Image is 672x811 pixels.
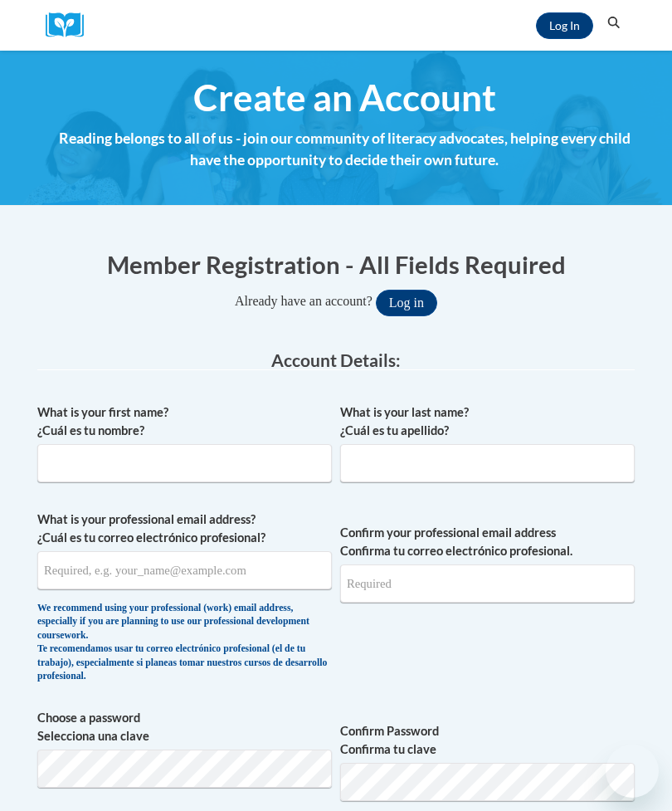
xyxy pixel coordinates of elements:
[37,444,332,482] input: Metadata input
[340,564,635,603] input: Required
[37,551,332,589] input: Metadata input
[376,290,437,316] button: Log in
[37,709,332,745] label: Choose a password Selecciona una clave
[601,13,626,33] button: Search
[235,294,373,308] span: Already have an account?
[271,349,401,370] span: Account Details:
[37,247,635,281] h1: Member Registration - All Fields Required
[340,403,635,440] label: What is your last name? ¿Cuál es tu apellido?
[37,511,332,547] label: What is your professional email address? ¿Cuál es tu correo electrónico profesional?
[37,403,332,440] label: What is your first name? ¿Cuál es tu nombre?
[536,12,593,39] a: Log In
[606,745,659,798] iframe: Button to launch messaging window
[340,444,635,482] input: Metadata input
[193,76,496,120] span: Create an Account
[46,128,643,172] h4: Reading belongs to all of us - join our community of literacy advocates, helping every child have...
[46,12,95,38] a: Cox Campus
[340,524,635,560] label: Confirm your professional email address Confirma tu correo electrónico profesional.
[340,722,635,759] label: Confirm Password Confirma tu clave
[37,602,332,684] div: We recommend using your professional (work) email address, especially if you are planning to use ...
[46,12,95,38] img: Logo brand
